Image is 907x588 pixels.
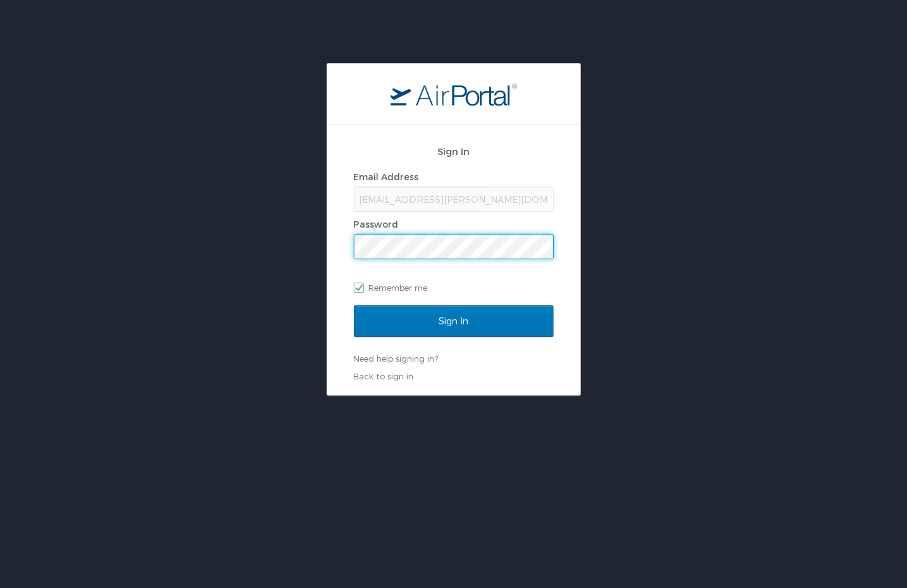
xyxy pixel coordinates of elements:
a: Need help signing in? [354,353,439,364]
h2: Sign In [354,144,554,159]
label: Email Address [354,171,419,182]
img: logo [391,83,517,106]
label: Password [354,219,399,230]
a: Back to sign in [354,371,414,381]
label: Remember me [354,278,554,297]
input: Sign In [354,305,554,337]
